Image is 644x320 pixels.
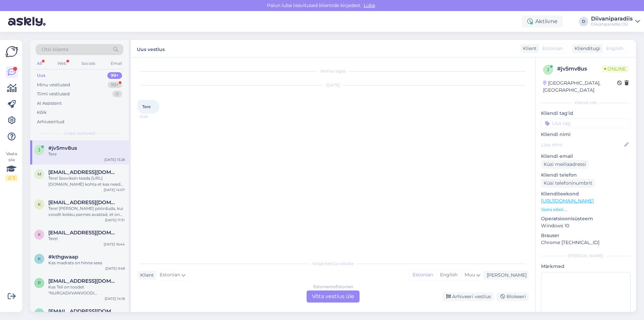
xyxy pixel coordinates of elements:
div: Socials [80,59,97,68]
div: Diivaniparadiis [591,16,633,21]
div: Estonian [409,270,436,280]
div: [DATE] 13:28 [104,157,125,162]
span: English [606,45,624,52]
div: D [579,17,588,26]
div: Klienditugi [572,45,600,52]
label: Uus vestlus [137,44,165,53]
span: Otsi kliente [42,46,68,53]
div: Estonian to Estonian [313,284,353,290]
div: Võta vestlus üle [307,290,360,303]
span: kersti.kunberg@gmail.com [48,230,118,236]
div: 0 [112,91,122,97]
div: Kas madrats on hinna sees [48,260,125,266]
div: Tere! [48,236,125,242]
div: Uus [37,72,46,79]
div: Web [56,59,68,68]
div: [DATE] 17:31 [105,218,125,223]
div: Arhiveeritud [37,119,64,125]
span: Muu [465,272,475,278]
a: [URL][DOMAIN_NAME] [541,198,594,204]
p: Operatsioonisüsteem [541,215,631,222]
div: Aktiivne [522,15,563,28]
div: 99+ [108,82,122,88]
span: j [38,147,40,152]
div: Küsi telefoninumbrit [541,179,595,188]
a: DiivaniparadiisDiivaniparadiis OÜ [591,16,640,27]
div: Tere! [PERSON_NAME] pöörduda, kui voodit kokku pannes avastad, et on valed detailid. [48,205,125,218]
p: Brauser [541,232,631,239]
div: Tere [48,151,125,157]
div: Vaata siia [5,151,17,181]
span: Estonian [160,271,180,279]
div: [DATE] [138,82,529,88]
span: #kthgwaap [48,254,78,260]
div: [PERSON_NAME] [484,272,527,279]
div: Tiimi vestlused [37,91,70,97]
span: Estonian [542,45,563,52]
div: Arhiveeri vestlus [442,292,494,301]
span: kerstihr@gmail.com [48,199,118,205]
span: k [38,202,41,207]
div: [DATE] 9:48 [105,266,125,271]
div: [DATE] 16:44 [104,242,125,247]
span: Tere [142,104,151,109]
div: Küsi meiliaadressi [541,160,589,169]
span: liina.ivask@gmail.com [48,308,118,314]
span: #jv5mv8us [48,145,77,151]
span: Uued vestlused [64,130,95,136]
span: pihlapsontriin@gmail.com [48,278,118,284]
p: Kliendi email [541,153,631,160]
span: Online [601,65,629,73]
div: [GEOGRAPHIC_DATA], [GEOGRAPHIC_DATA] [543,80,617,94]
div: All [36,59,43,68]
p: Kliendi nimi [541,131,631,138]
span: l [38,311,41,316]
p: Klienditeekond [541,190,631,197]
span: p [38,280,41,285]
div: Valige keel ja vastake [138,261,529,267]
p: Vaata edasi ... [541,207,631,213]
span: k [38,256,41,261]
div: Kõik [37,109,47,116]
div: Klient [138,272,154,279]
div: Klient [520,45,537,52]
img: Askly Logo [5,45,18,58]
div: Kliendi info [541,100,631,106]
p: Märkmed [541,263,631,270]
div: AI Assistent [37,100,62,107]
div: Vestlus algas [138,68,529,74]
div: Blokeeri [496,292,529,301]
div: English [436,270,461,280]
div: 99+ [107,72,122,79]
div: Tere! Sooviksin teada [URL][DOMAIN_NAME] kohta et kas need uksega kapid on tagant kinni või lahti... [48,175,125,187]
input: Lisa tag [541,118,631,128]
span: k [38,232,41,237]
span: 13:28 [140,114,165,119]
div: Kas Teil on toodet "NURGADIIVANVOODI [PERSON_NAME]" [PERSON_NAME] teises toonis ka? [48,284,125,296]
p: Chrome [TECHNICAL_ID] [541,239,631,246]
span: j [547,67,549,72]
p: Kliendi tag'id [541,110,631,117]
p: Windows 10 [541,222,631,229]
div: [DATE] 14:18 [105,296,125,301]
div: # jv5mv8us [557,65,601,73]
span: m [38,172,41,177]
div: [PERSON_NAME] [541,253,631,259]
input: Lisa nimi [541,141,623,148]
span: Luba [362,2,377,8]
span: marilintuisk@hotmail.com [48,169,118,175]
div: [DATE] 14:07 [104,187,125,192]
p: Kliendi telefon [541,172,631,179]
div: Diivaniparadiis OÜ [591,21,633,27]
div: Email [109,59,123,68]
div: 2 / 3 [5,175,17,181]
div: Minu vestlused [37,82,70,88]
